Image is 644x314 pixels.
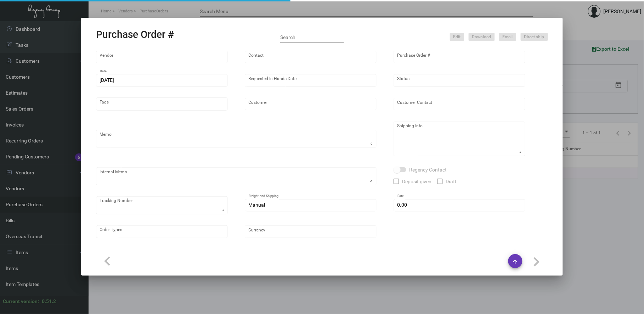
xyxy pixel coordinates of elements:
span: Email [503,34,513,40]
h2: Purchase Order # [96,29,174,41]
div: 0.51.2 [42,298,56,305]
span: Deposit given [402,177,431,186]
div: Current version: [3,298,39,305]
button: Direct ship [521,33,548,41]
span: Regency Contact [409,166,447,174]
span: Download [472,34,491,40]
span: Direct ship [524,34,544,40]
span: Manual [249,202,265,208]
button: Download [469,33,495,41]
button: Email [499,33,516,41]
span: Draft [446,177,457,186]
span: Edit [453,34,461,40]
button: Edit [450,33,464,41]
